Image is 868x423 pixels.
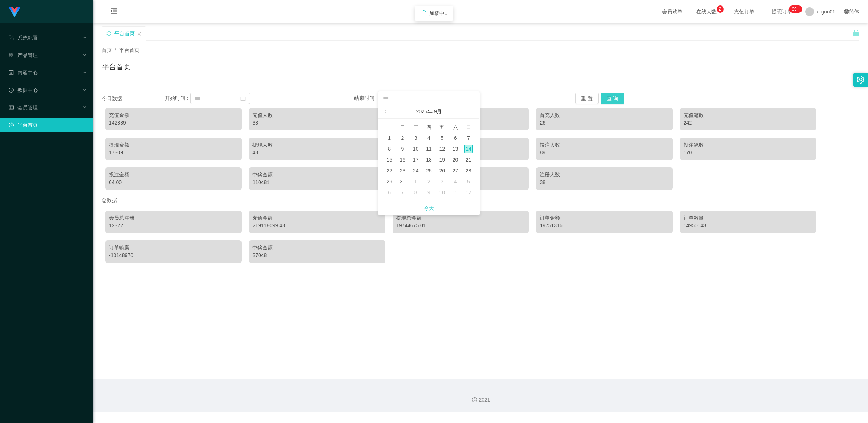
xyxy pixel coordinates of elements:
[396,122,409,133] th: 周二
[540,171,669,179] div: 注册人数
[768,9,796,14] span: 提现订单
[462,124,475,130] span: 日
[449,176,462,187] td: 2025年10月4日
[409,176,422,187] td: 2025年10月1日
[9,35,14,40] i: 图标: form
[383,122,396,133] th: 周一
[451,145,460,153] div: 13
[381,104,390,119] a: 上一年 (Control键加左方向键)
[396,133,409,143] td: 2025年9月2日
[425,145,433,153] div: 11
[114,27,135,40] div: 平台首页
[385,166,394,175] div: 22
[435,187,449,198] td: 2025年10月10日
[398,134,407,142] div: 2
[409,187,422,198] td: 2025年10月8日
[396,214,525,222] div: 提现总金额
[109,222,238,229] div: 12322
[435,176,449,187] td: 2025年10月3日
[540,179,669,186] div: 38
[409,165,422,176] td: 2025年9月24日
[109,252,238,259] div: -10148970
[102,194,859,207] div: 总数据
[252,252,381,259] div: 37048
[464,134,473,142] div: 7
[451,134,460,142] div: 6
[252,171,381,179] div: 中奖金额
[449,133,462,143] td: 2025年9月6日
[684,222,812,229] div: 14950143
[396,165,409,176] td: 2025年9月23日
[252,141,381,149] div: 提现人数
[449,124,462,130] span: 六
[684,149,812,156] div: 170
[109,214,238,222] div: 会员总注册
[435,122,449,133] th: 周五
[383,154,396,165] td: 2025年9月15日
[540,222,669,229] div: 19751316
[438,145,446,153] div: 12
[102,47,112,53] span: 首页
[396,176,409,187] td: 2025年9月30日
[385,188,394,197] div: 6
[411,134,420,142] div: 3
[449,122,462,133] th: 周六
[9,118,87,132] a: 图标: dashboard平台首页
[451,166,460,175] div: 27
[385,177,394,186] div: 29
[9,88,14,93] i: 图标: check-circle-o
[398,166,407,175] div: 23
[435,143,449,154] td: 2025年9月12日
[438,134,446,142] div: 5
[9,105,14,110] i: 图标: table
[467,104,477,119] a: 下一年 (Control键加右方向键)
[422,122,435,133] th: 周四
[464,188,473,197] div: 12
[102,61,131,72] h1: 平台首页
[422,143,435,154] td: 2025年9月11日
[464,145,473,153] div: 14
[462,143,475,154] td: 2025年9月14日
[240,96,246,101] i: 图标: calendar
[109,119,238,127] div: 142889
[411,166,420,175] div: 24
[464,166,473,175] div: 28
[462,154,475,165] td: 2025年9月21日
[789,5,802,13] sup: 1193
[383,143,396,154] td: 2025年9月8日
[9,52,38,58] span: 产品管理
[252,149,381,156] div: 48
[9,70,14,75] i: 图标: profile
[425,155,433,164] div: 18
[252,119,381,127] div: 38
[252,179,381,186] div: 110481
[540,111,669,119] div: 首充人数
[684,141,812,149] div: 投注笔数
[857,76,865,84] i: 图标: setting
[422,133,435,143] td: 2025年9月4日
[449,165,462,176] td: 2025年9月27日
[435,154,449,165] td: 2025年9月19日
[383,176,396,187] td: 2025年9月29日
[438,155,446,164] div: 19
[109,244,238,252] div: 订单输赢
[409,122,422,133] th: 周三
[389,104,396,119] a: 上个月 (翻页上键)
[425,166,433,175] div: 25
[693,9,720,14] span: 在线人数
[451,155,460,164] div: 20
[451,188,460,197] div: 11
[424,201,434,215] a: 今天
[462,104,469,119] a: 下个月 (翻页下键)
[684,111,812,119] div: 充值笔数
[411,145,420,153] div: 10
[425,134,433,142] div: 4
[449,154,462,165] td: 2025年9月20日
[385,134,394,142] div: 1
[411,188,420,197] div: 8
[435,133,449,143] td: 2025年9月5日
[9,70,38,76] span: 内容中心
[601,93,624,104] button: 查 询
[464,177,473,186] div: 5
[385,155,394,164] div: 15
